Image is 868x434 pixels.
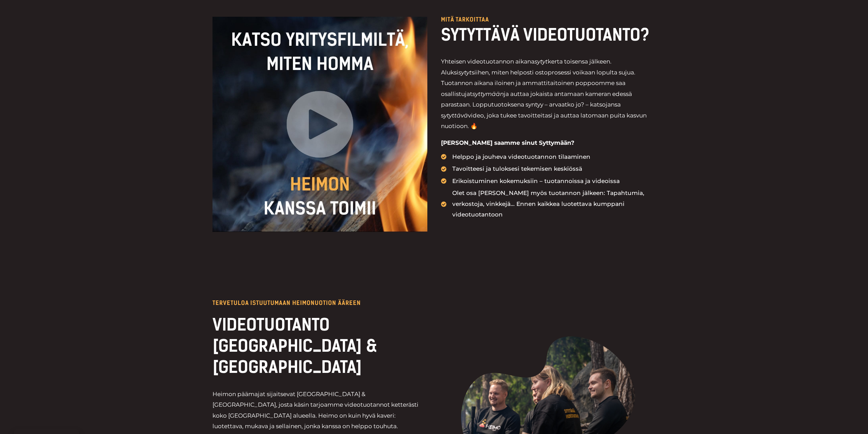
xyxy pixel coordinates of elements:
i: ytyttävä [444,112,468,119]
span: Helppo ja jouheva videotuotannon tilaaminen [451,152,590,163]
span: Erikoistuminen kokemuksiin – tuotannoissa ja videoissa [451,176,620,187]
h2: SYTYTTÄVÄ VIDEOTUOTANTO? [441,24,656,45]
span: Olet osa [PERSON_NAME] myös tuotannon jälkeen: Tapahtumia, verkostoja, vinkkejä... Ennen kaikkea ... [451,188,656,220]
strong: [PERSON_NAME] saamme sinut Syttymään? [441,139,574,146]
em: sytyt [534,58,548,65]
p: TERVETULOA ISTuutumaan HEIMONuOTION ÄÄREEN [212,300,427,306]
p: Mitä tarkoittaa [441,17,656,23]
span: Tavoitteesi ja tuloksesi tekemisen keskiössä [451,164,582,174]
h2: VIDEOTUOTANTO [GEOGRAPHIC_DATA] & [GEOGRAPHIC_DATA] [212,314,427,378]
p: Yhteisen videotuotannon aikana kerta toisensa jälkeen. Aluksi siihen, miten helposti ostoprosessi... [441,56,656,132]
i: sytyt [458,69,472,76]
p: Heimon päämajat sijaitsevat [GEOGRAPHIC_DATA] & [GEOGRAPHIC_DATA], josta käsin tarjoamme videotuo... [212,389,427,432]
i: syttymään [472,90,504,97]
